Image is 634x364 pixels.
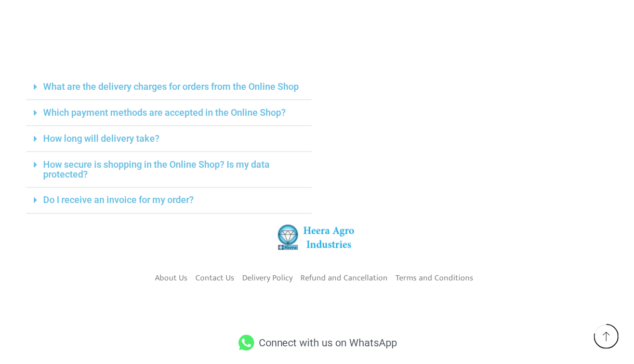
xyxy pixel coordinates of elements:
a: Terms and Conditions [395,269,473,287]
div: What are the delivery charges for orders from the Online Shop [26,74,312,100]
a: How secure is shopping in the Online Shop? Is my data protected? [43,159,270,180]
a: Refund and Cancellation [300,269,388,287]
a: About Us [155,269,188,287]
a: Do I receive an invoice for my order? [43,195,194,206]
div: How secure is shopping in the Online Shop? Is my data protected? [26,152,312,188]
a: Which payment methods are accepted in the Online Shop? [43,107,286,118]
span: Connect with us on WhatsApp [256,334,398,353]
a: Contact Us [195,269,234,287]
div: How long will delivery take? [26,126,312,152]
a: What are the delivery charges for orders from the Online Shop [43,81,299,92]
a: Delivery Policy [242,269,293,287]
div: Which payment methods are accepted in the Online Shop? [26,100,312,126]
div: Do I receive an invoice for my order? [26,188,312,214]
a: How long will delivery take? [43,133,160,144]
img: heera-logo-84.png [278,224,356,250]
